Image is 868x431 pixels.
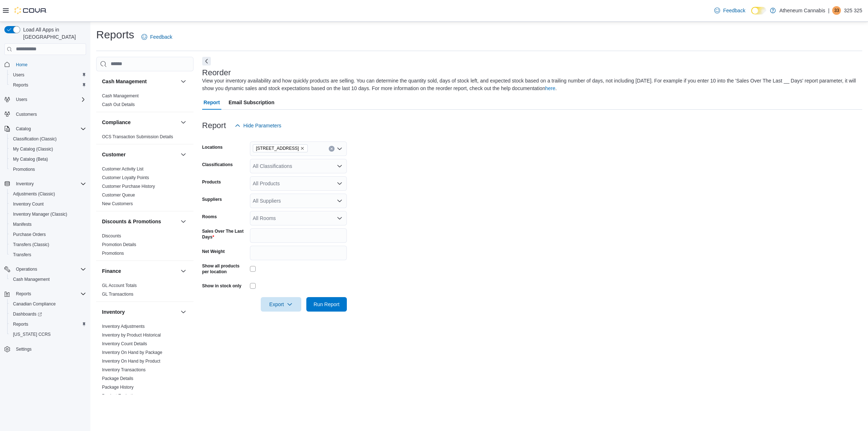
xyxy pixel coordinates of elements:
a: Inventory On Hand by Package [102,350,162,355]
a: OCS Transaction Submission Details [102,134,173,139]
span: Reports [10,320,86,329]
button: Inventory [13,179,37,188]
p: Atheneum Cannabis [779,6,825,15]
a: Inventory On Hand by Product [102,359,160,364]
a: Cash Management [10,275,52,284]
span: Customer Activity List [102,166,144,172]
a: Product Expirations [102,393,140,398]
a: Promotions [10,165,38,174]
input: Dark Mode [751,7,766,14]
label: Suppliers [202,197,222,202]
span: Inventory On Hand by Product [102,358,160,364]
a: Customer Queue [102,193,135,198]
span: Cash Management [13,276,50,282]
a: Customer Loyalty Points [102,175,149,180]
button: Operations [13,265,40,274]
a: Promotion Details [102,242,136,247]
span: Transfers [10,250,86,259]
a: Customers [13,110,40,119]
span: Package History [102,384,133,390]
button: Promotions [7,164,89,174]
span: Classification (Classic) [13,136,57,142]
span: Washington CCRS [10,330,86,339]
span: Dashboards [13,311,42,317]
button: Inventory [1,179,89,189]
button: Hide Parameters [232,118,284,133]
button: Finance [102,267,178,275]
button: Settings [1,344,89,354]
button: Remove 2431 West 41st Avenue from selection in this group [300,146,305,151]
button: Reports [13,290,34,298]
label: Net Weight [202,249,225,254]
button: Cash Management [102,78,178,85]
a: Inventory Transactions [102,367,146,372]
div: Finance [96,281,193,301]
button: Inventory Manager (Classic) [7,209,89,219]
span: Email Subscription [229,95,275,110]
a: Customer Purchase History [102,184,155,189]
span: GL Transactions [102,291,133,297]
a: Dashboards [7,309,89,319]
a: Feedback [139,30,175,44]
a: Promotions [102,251,124,256]
button: Run Report [306,297,347,312]
button: Purchase Orders [7,229,89,240]
span: Users [16,97,27,102]
span: 33 [834,6,839,15]
span: Catalog [13,124,86,133]
a: Transfers (Classic) [10,240,52,249]
button: Transfers (Classic) [7,240,89,250]
a: Package Details [102,376,133,381]
span: Purchase Orders [10,230,86,239]
label: Locations [202,144,223,150]
button: Users [1,94,89,105]
span: 2431 West 41st Avenue [253,144,308,152]
span: Inventory Manager (Classic) [10,210,86,219]
button: Open list of options [337,163,342,169]
button: Cash Management [7,274,89,284]
span: My Catalog (Classic) [13,146,53,152]
h3: Discounts & Promotions [102,218,161,225]
h3: Reorder [202,68,231,77]
span: Inventory On Hand by Package [102,350,162,355]
button: Users [7,70,89,80]
button: Open list of options [337,215,342,221]
a: Feedback [711,3,748,18]
button: [US_STATE] CCRS [7,329,89,339]
button: Export [261,297,301,312]
p: 325 325 [844,6,862,15]
a: Classification (Classic) [10,135,60,143]
span: Export [265,297,297,312]
span: Reports [13,82,28,88]
span: Reports [13,290,86,298]
span: Transfers [13,252,31,258]
button: Open list of options [337,181,342,186]
a: GL Transactions [102,292,133,297]
label: Classifications [202,162,233,168]
button: My Catalog (Beta) [7,154,89,164]
a: Manifests [10,220,34,229]
button: Catalog [13,124,34,133]
span: Run Report [314,301,340,308]
a: Inventory by Product Historical [102,333,161,338]
a: My Catalog (Classic) [10,145,56,153]
div: Cash Management [96,92,193,112]
span: Inventory by Product Historical [102,332,161,338]
span: Classification (Classic) [10,135,86,143]
h3: Finance [102,267,121,275]
button: Next [202,57,211,66]
h3: Customer [102,151,125,158]
button: Catalog [1,124,89,134]
span: My Catalog (Beta) [13,156,48,162]
a: Transfers [10,250,34,259]
label: Sales Over The Last Days [202,228,247,240]
button: Manifests [7,219,89,229]
span: Purchase Orders [13,232,46,237]
span: Package Details [102,376,133,381]
a: Cash Management [102,93,139,98]
span: Catalog [16,126,31,132]
div: Inventory [96,322,193,429]
span: Promotions [10,165,86,174]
